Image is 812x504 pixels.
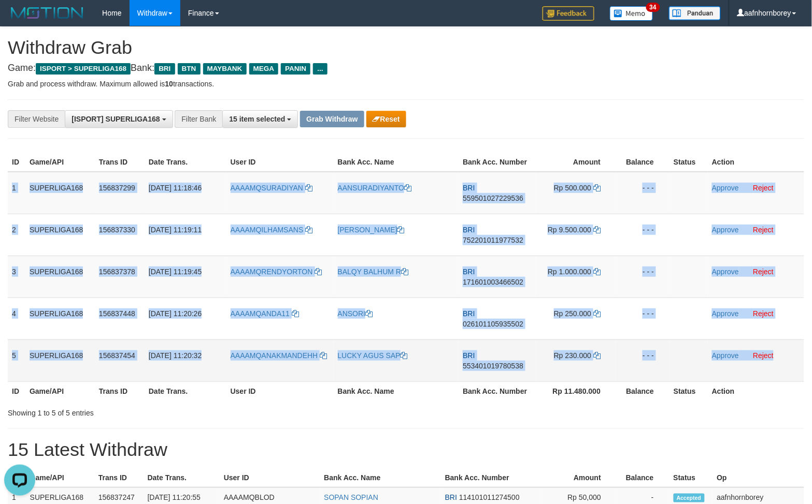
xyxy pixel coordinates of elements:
th: Action [708,153,804,172]
td: 2 [8,214,25,256]
span: [DATE] 11:18:46 [149,184,202,192]
span: MEGA [249,63,279,75]
a: Approve [712,351,739,360]
span: AAAAMQSURADIYAN [231,184,304,192]
th: User ID [220,468,320,487]
td: - - - [616,172,669,214]
span: AAAAMQANAKMANDEHH [231,351,318,360]
td: SUPERLIGA168 [25,214,95,256]
span: ISPORT > SUPERLIGA168 [36,63,131,75]
a: AAAAMQANDA11 [231,309,299,318]
th: Balance [616,153,669,172]
span: [DATE] 11:19:45 [149,268,202,276]
a: Copy 250000 to clipboard [593,309,601,318]
span: Accepted [674,494,705,502]
span: Rp 500.000 [554,184,591,192]
img: Button%20Memo.svg [610,6,653,21]
th: ID [8,381,25,401]
th: User ID [226,153,334,172]
td: SUPERLIGA168 [25,256,95,298]
th: Bank Acc. Name [334,153,459,172]
h1: 15 Latest Withdraw [8,439,804,460]
a: AAAAMQRENDYORTON [231,268,322,276]
button: Grab Withdraw [300,111,364,127]
span: 156837448 [99,309,135,318]
a: Copy 1000000 to clipboard [593,268,601,276]
th: Trans ID [94,468,144,487]
th: Trans ID [95,381,145,401]
div: Filter Website [8,110,65,128]
td: - - - [616,298,669,339]
span: Rp 230.000 [554,351,591,360]
th: Bank Acc. Name [320,468,441,487]
span: 156837330 [99,226,135,234]
td: - - - [616,214,669,256]
div: Showing 1 to 5 of 5 entries [8,404,331,418]
th: Rp 11.480.000 [536,381,616,401]
span: Copy 559501027229536 to clipboard [463,194,523,202]
th: Status [669,153,708,172]
a: Approve [712,184,739,192]
span: Rp 1.000.000 [548,268,591,276]
a: Reject [753,351,774,360]
th: Game/API [26,468,94,487]
th: Balance [616,381,669,401]
th: Status [669,381,708,401]
a: Reject [753,226,774,234]
a: BALQY BALHUM R [338,268,409,276]
span: Copy 114101011274500 to clipboard [459,493,520,501]
a: LUCKY AGUS SAP [338,351,408,360]
td: 3 [8,256,25,298]
span: BTN [178,63,201,75]
span: AAAAMQRENDYORTON [231,268,313,276]
span: 15 item selected [229,115,285,123]
th: Bank Acc. Name [334,381,459,401]
td: SUPERLIGA168 [25,339,95,381]
a: Copy 230000 to clipboard [593,351,601,360]
a: Reject [753,268,774,276]
button: Reset [366,111,406,127]
a: ANSORI [338,309,373,318]
span: Rp 9.500.000 [548,226,591,234]
th: Date Trans. [144,468,220,487]
td: 5 [8,339,25,381]
span: [ISPORT] SUPERLIGA168 [72,115,160,123]
td: 4 [8,298,25,339]
button: [ISPORT] SUPERLIGA168 [65,110,173,128]
span: Copy 752201011977532 to clipboard [463,236,523,244]
th: Bank Acc. Number [459,153,536,172]
td: SUPERLIGA168 [25,298,95,339]
span: BRI [463,268,475,276]
a: AAAAMQSURADIYAN [231,184,312,192]
span: 156837299 [99,184,135,192]
span: BRI [463,351,475,360]
a: AANSURADIYANTO [338,184,412,192]
a: Reject [753,309,774,318]
td: 1 [8,172,25,214]
span: AAAAMQILHAMSANS [231,226,304,234]
th: Action [708,381,804,401]
span: BRI [445,493,457,501]
th: ID [8,153,25,172]
td: - - - [616,339,669,381]
td: - - - [616,256,669,298]
a: AAAAMQILHAMSANS [231,226,313,234]
span: ... [313,63,327,75]
span: BRI [154,63,175,75]
h4: Game: Bank: [8,63,804,73]
th: Date Trans. [145,153,226,172]
span: [DATE] 11:19:11 [149,226,202,234]
img: Feedback.jpg [543,6,594,21]
span: Copy 171601003466502 to clipboard [463,278,523,286]
a: Reject [753,184,774,192]
div: Filter Bank [175,110,222,128]
span: [DATE] 11:20:26 [149,309,202,318]
th: Amount [536,153,616,172]
a: [PERSON_NAME] [338,226,405,234]
a: Copy 9500000 to clipboard [593,226,601,234]
th: Trans ID [95,153,145,172]
span: Copy 553401019780538 to clipboard [463,362,523,370]
img: MOTION_logo.png [8,5,87,21]
th: User ID [226,381,334,401]
a: AAAAMQANAKMANDEHH [231,351,327,360]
